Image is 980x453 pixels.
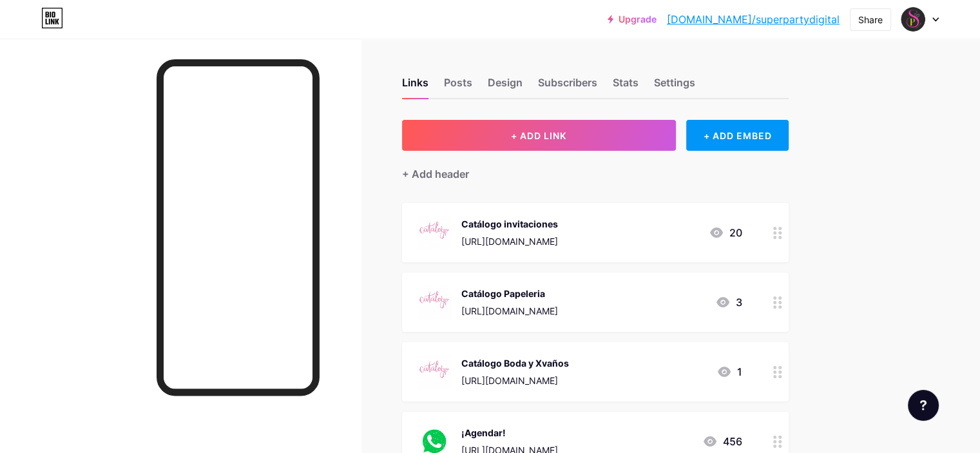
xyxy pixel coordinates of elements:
div: 1 [716,364,742,380]
div: Links [402,75,428,98]
div: [URL][DOMAIN_NAME] [461,374,569,387]
a: Upgrade [608,14,657,24]
div: Design [488,75,523,98]
div: Share [858,13,883,26]
div: + Add header [402,166,469,182]
div: [URL][DOMAIN_NAME] [461,235,558,248]
div: Subscribers [538,75,597,98]
div: Posts [444,75,472,98]
div: Catálogo Boda y Xvaños [461,356,569,370]
img: Catálogo Papeleria [418,285,451,319]
div: + ADD EMBED [686,120,789,151]
div: 20 [709,225,742,240]
a: [DOMAIN_NAME]/superpartydigital [667,12,840,27]
img: Catálogo Boda y Xvaños [418,355,451,389]
div: Catálogo invitaciones [461,217,558,231]
div: Settings [654,75,695,98]
div: Stats [613,75,639,98]
div: [URL][DOMAIN_NAME] [461,304,558,318]
div: Catálogo Papeleria [461,287,558,300]
button: + ADD LINK [402,120,676,151]
div: 3 [715,294,742,310]
div: 456 [702,434,742,449]
span: + ADD LINK [511,130,566,141]
img: superpartyvirtual [901,7,925,32]
img: Catálogo invitaciones [418,216,451,249]
div: ¡Agendar! [461,426,558,439]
